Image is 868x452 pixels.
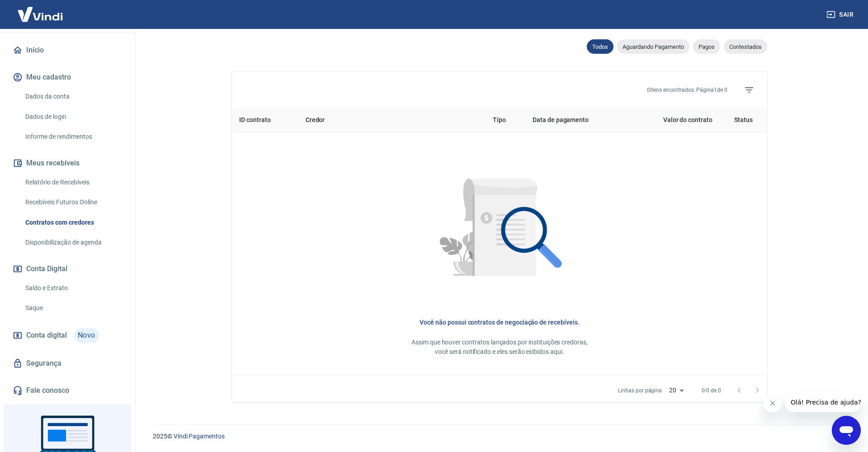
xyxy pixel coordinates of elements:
[11,153,124,173] button: Meus recebíveis
[298,108,486,132] th: Credor
[11,381,124,400] a: Fale conosco
[617,43,689,50] span: Aguardando Pagamento
[486,108,525,132] th: Tipo
[724,39,767,54] div: Contestados
[587,43,613,50] span: Todos
[587,39,613,54] div: Todos
[411,339,588,355] span: Assim que houver contratos lançados por instituições credoras, você será notificado e eles serão ...
[617,39,689,54] div: Aguardando Pagamento
[232,108,298,132] th: ID contrato
[11,353,124,373] a: Segurança
[720,108,767,132] th: Status
[22,108,124,126] a: Dados de login
[11,40,124,60] a: Início
[785,392,861,412] iframe: Mensagem da empresa
[22,299,124,317] a: Saque
[74,328,99,343] span: Novo
[764,394,782,412] iframe: Fechar mensagem
[702,386,721,395] p: 0-0 de 0
[22,87,124,106] a: Dados da conta
[693,43,720,50] span: Pagos
[11,67,124,87] button: Meu cadastro
[5,6,76,14] span: Olá! Precisa de ajuda?
[618,386,662,395] p: Linhas por página
[174,433,225,440] a: Vindi Pagamentos
[525,108,627,132] th: Data de pagamento
[416,147,583,314] img: Nenhum item encontrado
[246,318,753,327] h6: Você não possui contratos de negociação de recebíveis.
[11,325,124,346] a: Conta digitalNovo
[832,416,861,445] iframe: Botão para abrir a janela de mensagens
[11,0,70,28] img: Vindi
[665,384,687,397] div: 20
[22,173,124,192] a: Relatório de Recebíveis
[647,86,727,94] p: 0 itens encontrados. Página 1 de 0
[153,432,846,441] p: 2025 ©
[22,193,124,212] a: Recebíveis Futuros Online
[627,108,720,132] th: Valor do contrato
[825,6,857,23] button: Sair
[22,127,124,146] a: Informe de rendimentos
[26,329,67,342] span: Conta digital
[22,213,124,232] a: Contratos com credores
[693,39,720,54] div: Pagos
[724,43,767,50] span: Contestados
[11,259,124,279] button: Conta Digital
[738,79,760,101] span: Filtros
[22,279,124,297] a: Saldo e Extrato
[22,233,124,252] a: Disponibilização de agenda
